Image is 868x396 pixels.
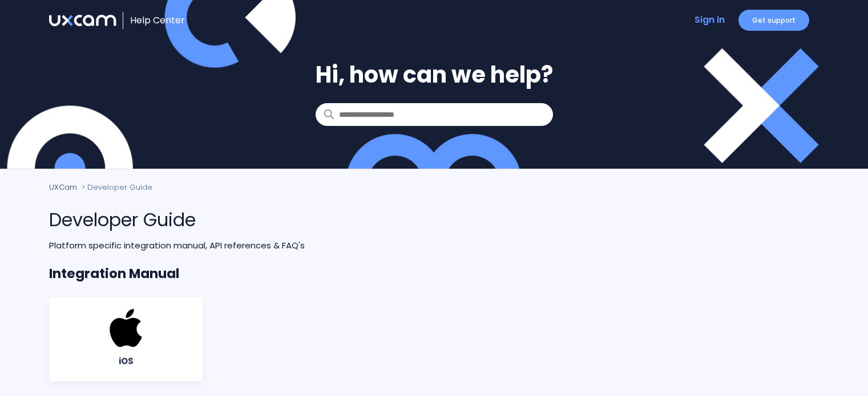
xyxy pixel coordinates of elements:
[316,103,553,126] input: Search
[738,10,809,31] a: Get support
[49,182,79,193] li: UXCam
[49,264,819,284] h3: Integration Manual
[695,13,725,26] a: Sign in
[49,239,819,252] p: Platform specific integration manual, API references & FAQ's
[79,182,152,193] li: Developer Guide
[106,308,146,348] img: iOS
[49,206,819,234] h1: Developer Guide
[49,15,116,26] img: UXCam Help Center home page
[316,58,553,92] h1: Hi, how can we help?
[49,296,203,382] a: iOS iOS
[49,182,77,193] a: UXCam
[130,14,185,27] a: Help Center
